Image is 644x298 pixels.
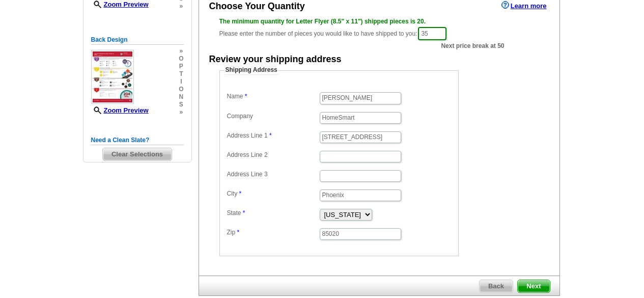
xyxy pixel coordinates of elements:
div: The minimum quantity for Letter Flyer (8.5" x 11") shipped pieces is 20. [219,17,539,26]
label: Address Line 2 [227,151,319,159]
span: t [179,70,183,78]
span: Clear Selections [103,148,172,160]
h5: Need a Clean Slate? [91,136,184,145]
span: » [179,47,183,55]
div: Please enter the number of pieces you would like to have shipped to you: [219,17,539,41]
span: o [179,86,183,93]
span: p [179,63,183,70]
label: City [227,189,319,198]
span: i [179,78,183,86]
label: Zip [227,228,319,237]
span: Next price break at 50 [441,41,504,50]
label: State [227,209,319,218]
div: Review your shipping address [209,53,342,66]
span: » [179,3,183,10]
span: n [179,93,183,101]
a: Zoom Preview [91,106,149,114]
span: » [179,109,183,116]
label: Address Line 1 [227,131,319,140]
label: Address Line 3 [227,170,319,179]
legend: Shipping Address [225,66,278,75]
span: s [179,101,183,109]
iframe: LiveChat chat widget [440,61,644,298]
h5: Back Design [91,35,184,45]
a: Learn more [501,1,547,9]
a: Zoom Preview [91,1,149,8]
span: o [179,55,183,63]
label: Name [227,92,319,101]
label: Company [227,112,319,121]
img: small-thumb.jpg [91,50,134,104]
